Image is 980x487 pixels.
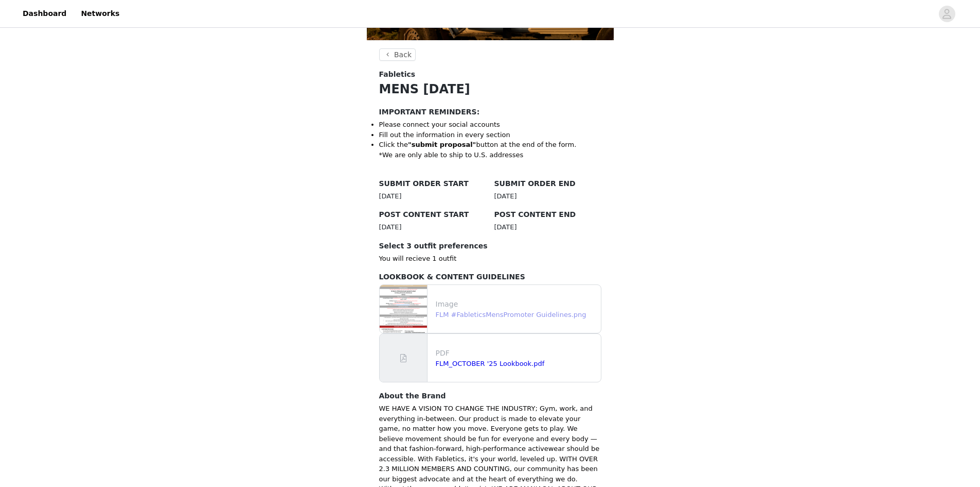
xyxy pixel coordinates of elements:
div: [DATE] [379,222,486,232]
p: Image [436,299,597,310]
li: Please connect your social accounts [379,120,601,130]
button: Back [379,48,416,61]
div: [DATE] [494,191,601,201]
a: FLM #FableticsMensPromoter Guidelines.png [436,311,586,318]
h4: Select 3 outfit preferences [379,241,601,251]
h4: SUBMIT ORDER START [379,178,486,189]
li: Fill out the information in every section [379,130,601,140]
span: Fabletics [379,69,416,80]
h4: SUBMIT ORDER END [494,178,601,189]
h4: LOOKBOOK & CONTENT GUIDELINES [379,272,601,282]
li: Click the button at the end of the form. [379,140,601,150]
img: file [380,285,427,333]
div: avatar [942,6,952,22]
h4: POST CONTENT END [494,209,601,220]
h4: IMPORTANT REMINDERS: [379,107,601,117]
p: You will recieve 1 outfit [379,254,601,264]
h4: POST CONTENT START [379,209,486,220]
p: *We are only able to ship to U.S. addresses [379,150,601,160]
a: FLM_OCTOBER '25 Lookbook.pdf [436,360,545,367]
a: Dashboard [16,2,73,25]
strong: "submit proposal" [408,141,476,148]
h1: MENS [DATE] [379,80,601,98]
h4: About the Brand [379,391,601,401]
div: [DATE] [494,222,601,232]
p: PDF [436,348,597,359]
a: Networks [75,2,126,25]
div: [DATE] [379,191,486,201]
